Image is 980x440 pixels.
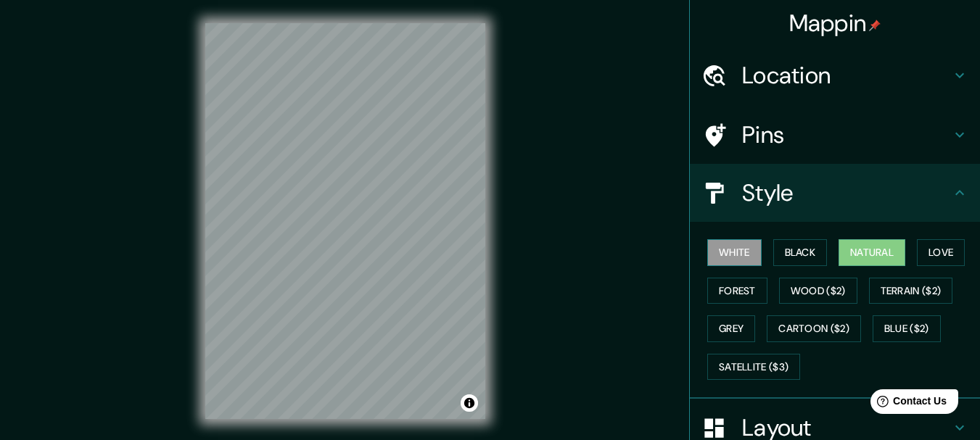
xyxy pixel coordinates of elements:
div: Pins [690,106,980,164]
button: White [707,239,762,266]
button: Love [917,239,965,266]
img: pin-icon.png [869,20,881,31]
button: Blue ($2) [873,315,941,342]
button: Black [773,239,828,266]
div: Style [690,164,980,222]
h4: Location [742,61,951,90]
button: Grey [707,315,755,342]
button: Satellite ($3) [707,354,800,381]
button: Toggle attribution [461,394,478,412]
h4: Pins [742,120,951,149]
button: Forest [707,278,767,304]
button: Terrain ($2) [869,278,953,304]
button: Wood ($2) [779,278,857,304]
button: Cartoon ($2) [767,315,861,342]
canvas: Map [205,23,485,419]
h4: Mappin [789,9,881,38]
button: Natural [839,239,905,266]
h4: Style [742,178,951,207]
iframe: Help widget launcher [851,383,964,424]
div: Location [690,46,980,104]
